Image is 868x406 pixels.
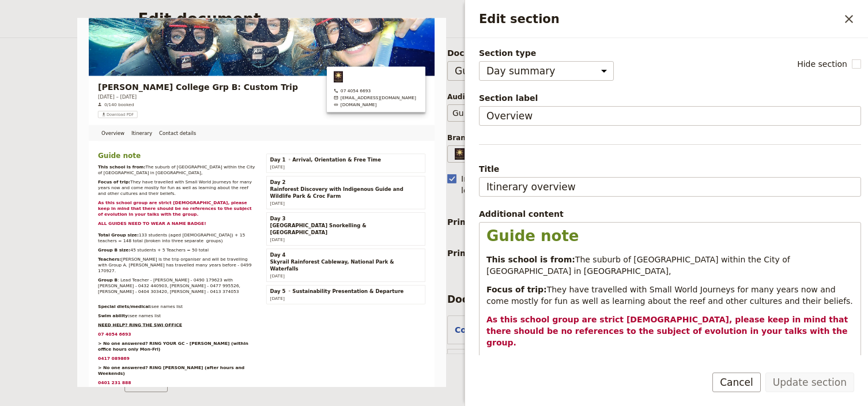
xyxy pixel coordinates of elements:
span: Section type [479,47,614,59]
span: Hide section [797,58,847,70]
button: Close drawer [839,9,859,29]
button: Cover page [455,324,506,336]
strong: As this school group are strict [DEMOGRAPHIC_DATA], please keep in mind that there should be no r... [486,315,851,347]
span: Title [479,163,861,175]
h2: Edit section [479,10,839,28]
span: Audience [447,92,511,102]
span: They have travelled with Small World Journeys for many years now and come mostly for fun as well ... [486,285,853,306]
img: Profile [452,148,467,160]
span: Include organization logo : [461,173,563,196]
span: Document name [447,47,736,59]
strong: This school is from: [486,255,575,264]
button: Cancel [712,373,761,392]
button: Update section [765,373,854,392]
input: Section label [479,106,861,126]
input: Title [479,177,861,197]
div: Additional content [479,208,861,220]
div: Document sections [447,292,553,306]
span: The suburb of [GEOGRAPHIC_DATA] within the City of [GEOGRAPHIC_DATA] in [GEOGRAPHIC_DATA], [486,255,792,276]
select: Audience​ [447,104,511,122]
h2: Edit document [138,10,713,28]
span: Primary actions [447,216,530,228]
span: Guide note [486,227,579,245]
select: Section type [479,61,614,81]
input: Document name [447,61,736,81]
span: Section label [479,92,861,104]
span: Primary contacts [447,247,536,259]
span: Brand [447,133,736,143]
strong: Focus of trip: [486,285,547,294]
